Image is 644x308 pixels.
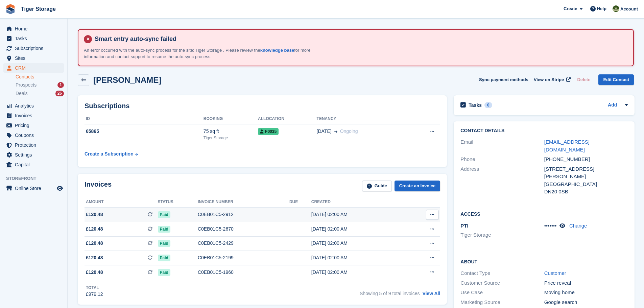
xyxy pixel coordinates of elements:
th: Booking [204,114,258,124]
div: Total [86,285,103,291]
a: menu [3,150,64,160]
div: [DATE] 02:00 AM [311,211,404,218]
th: Allocation [258,114,317,124]
span: Pricing [15,121,55,130]
span: ••••••• [544,223,557,229]
a: menu [3,121,64,130]
div: 65865 [85,128,204,135]
a: menu [3,160,64,169]
span: Protection [15,140,55,150]
div: [DATE] 02:00 AM [311,254,404,261]
div: Google search [544,299,628,306]
div: 0 [484,102,492,108]
div: Customer Source [460,279,544,287]
span: Coupons [15,131,55,140]
h2: Subscriptions [85,102,440,110]
div: [PHONE_NUMBER] [544,156,628,163]
span: Showing 5 of 9 total invoices [360,291,420,296]
h2: Tasks [469,102,482,108]
a: menu [3,63,64,73]
div: [DATE] 02:00 AM [311,240,404,247]
span: Account [620,6,638,13]
a: menu [3,140,64,150]
span: Analytics [15,101,55,111]
span: Prospects [16,82,37,88]
h2: About [460,258,628,265]
a: menu [3,184,64,193]
h2: Contact Details [460,128,628,134]
span: £120.48 [86,211,103,218]
div: [DATE] 02:00 AM [311,226,404,233]
div: C0EB01C5-2199 [198,254,289,261]
span: Paid [158,211,170,218]
h2: [PERSON_NAME] [93,75,161,85]
a: knowledge base [260,48,294,53]
div: DN20 0SB [544,188,628,196]
a: Change [569,223,587,229]
span: Subscriptions [15,44,55,53]
a: menu [3,131,64,140]
div: Marketing Source [460,299,544,306]
div: 75 sq ft [204,128,258,135]
a: Preview store [56,184,64,192]
span: Settings [15,150,55,160]
div: C0EB01C5-2912 [198,211,289,218]
h2: Invoices [85,181,112,192]
span: Capital [15,160,55,169]
a: menu [3,101,64,111]
p: An error occurred with the auto-sync process for the site: Tiger Storage . Please review the for ... [84,47,320,60]
th: Status [158,197,198,208]
a: Edit Contact [598,74,634,86]
div: [GEOGRAPHIC_DATA] [544,181,628,188]
span: Paid [158,226,170,233]
div: [DATE] 02:00 AM [311,269,404,276]
a: menu [3,34,64,43]
button: Delete [574,74,593,86]
a: Deals 26 [16,90,64,97]
a: menu [3,111,64,120]
div: Use Case [460,289,544,297]
span: Home [15,24,55,33]
span: Invoices [15,111,55,120]
span: £120.48 [86,226,103,233]
li: Tiger Storage [460,231,544,239]
div: Phone [460,156,544,163]
span: Paid [158,255,170,261]
div: £979.12 [86,291,103,298]
a: Contacts [16,74,64,80]
div: [STREET_ADDRESS] [544,165,628,173]
h2: Access [460,210,628,217]
div: Address [460,165,544,196]
a: Prospects 1 [16,81,64,89]
span: Sites [15,53,55,63]
span: F0035 [258,128,279,135]
span: Tasks [15,34,55,43]
th: Due [289,197,311,208]
th: Amount [85,197,158,208]
span: £120.48 [86,269,103,276]
span: Paid [158,269,170,276]
th: Tenancy [317,114,409,124]
div: 26 [55,91,64,96]
a: Customer [544,270,566,276]
a: Create a Subscription [85,148,138,160]
th: Invoice number [198,197,289,208]
span: View on Stripe [534,76,564,83]
span: Deals [16,90,28,97]
span: £120.48 [86,254,103,261]
span: Help [597,5,606,12]
span: Create [564,5,577,12]
div: C0EB01C5-2670 [198,226,289,233]
span: Storefront [6,175,67,182]
div: C0EB01C5-2429 [198,240,289,247]
a: View All [422,291,440,296]
a: Create an Invoice [395,181,440,192]
div: Email [460,138,544,153]
div: Tiger Storage [204,135,258,141]
div: Contact Type [460,269,544,277]
span: PTI [460,223,468,229]
th: ID [85,114,204,124]
a: menu [3,44,64,53]
span: Paid [158,240,170,247]
span: CRM [15,63,55,73]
